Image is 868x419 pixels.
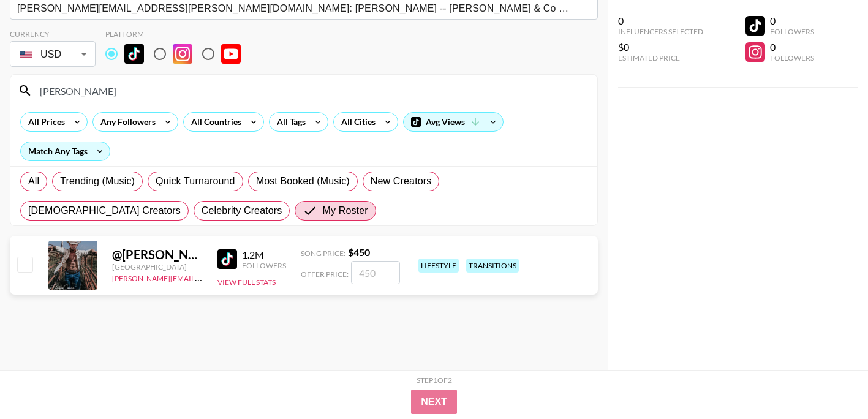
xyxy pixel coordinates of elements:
img: TikTok [217,249,237,269]
span: Song Price: [301,249,345,258]
div: 0 [770,41,814,53]
div: Any Followers [93,113,158,131]
div: $0 [618,41,703,53]
div: 0 [618,15,703,27]
img: YouTube [221,44,241,64]
div: Platform [105,29,251,39]
div: All Prices [21,113,67,131]
div: 1.2M [242,249,286,261]
div: USD [12,43,93,65]
div: Step 1 of 2 [417,376,452,385]
input: 450 [351,261,400,284]
span: My Roster [322,203,368,218]
img: Instagram [173,44,192,64]
div: Followers [242,261,286,270]
div: Influencers Selected [618,27,703,36]
a: [PERSON_NAME][EMAIL_ADDRESS][DOMAIN_NAME] [112,271,293,283]
span: Celebrity Creators [202,203,282,218]
div: Estimated Price [618,53,703,62]
div: transitions [466,259,519,273]
span: Most Booked (Music) [256,174,350,189]
div: @ [PERSON_NAME] [112,247,203,262]
span: All [28,174,39,189]
div: Match Any Tags [21,142,110,160]
span: Trending (Music) [60,174,135,189]
button: Next [411,390,457,414]
div: [GEOGRAPHIC_DATA] [112,262,203,271]
div: Followers [770,27,814,36]
button: View Full Stats [217,277,276,287]
div: lifestyle [418,259,459,273]
div: 0 [770,15,814,27]
strong: $ 450 [348,246,370,258]
div: All Countries [184,113,244,131]
div: All Cities [334,113,378,131]
div: Avg Views [404,113,503,131]
input: Search by User Name [32,81,590,100]
span: Quick Turnaround [156,174,235,189]
span: Offer Price: [301,270,349,279]
div: Followers [770,53,814,62]
span: New Creators [371,174,432,189]
span: [DEMOGRAPHIC_DATA] Creators [28,203,181,218]
div: All Tags [270,113,308,131]
img: TikTok [124,44,144,64]
div: Currency [10,29,96,39]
